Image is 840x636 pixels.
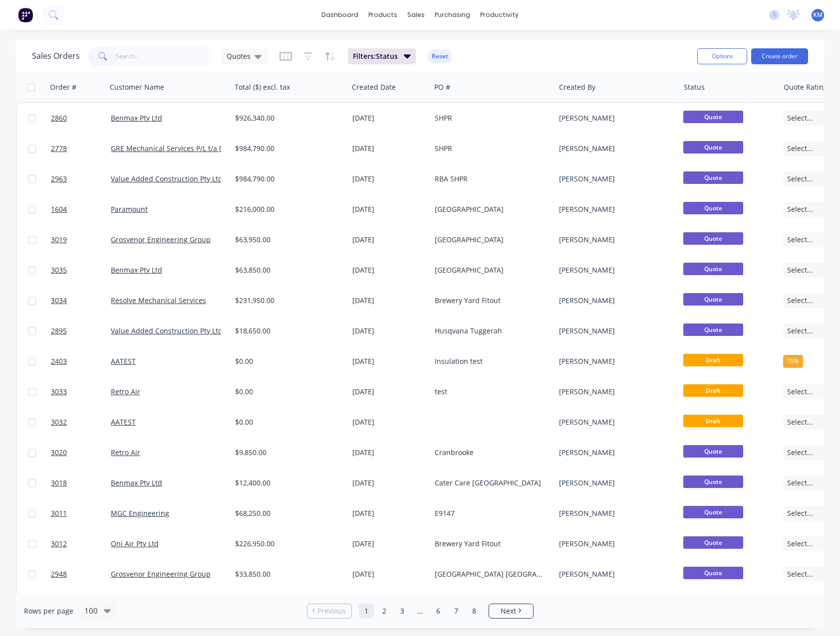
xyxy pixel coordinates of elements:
[352,82,396,92] div: Created Date
[111,204,148,214] a: Paramount
[51,539,67,549] span: 3012
[559,265,670,275] div: [PERSON_NAME]
[235,569,339,579] div: $33,850.00
[51,508,67,518] span: 3011
[111,417,136,427] a: AATEST
[51,326,67,336] span: 2895
[51,438,111,468] a: 3020
[352,174,427,184] div: [DATE]
[235,174,339,184] div: $984,790.00
[683,202,743,214] span: Quote
[787,508,813,518] span: Select...
[683,476,743,488] span: Quote
[784,82,828,92] div: Quote Rating
[51,417,67,427] span: 3032
[51,286,111,316] a: 3034
[51,407,111,437] a: 3032
[51,529,111,559] a: 3012
[697,48,747,64] button: Options
[430,7,475,22] div: purchasing
[352,113,427,123] div: [DATE]
[787,144,813,154] span: Select...
[559,204,670,214] div: [PERSON_NAME]
[435,387,546,397] div: test
[363,7,402,22] div: products
[235,235,339,245] div: $63,950.00
[51,296,67,306] span: 3034
[559,174,670,184] div: [PERSON_NAME]
[111,356,136,366] a: AATEST
[111,448,140,457] a: Retro Air
[352,508,427,518] div: [DATE]
[51,356,67,366] span: 2403
[751,48,808,64] button: Create order
[402,7,430,22] div: sales
[683,263,743,275] span: Quote
[51,235,67,245] span: 3019
[32,51,80,61] h1: Sales Orders
[111,508,169,518] a: MGC Engineering
[435,235,546,245] div: [GEOGRAPHIC_DATA]
[51,103,111,133] a: 2860
[352,204,427,214] div: [DATE]
[111,174,223,183] a: Value Added Construction Pty Ltd
[559,235,670,245] div: [PERSON_NAME]
[51,255,111,285] a: 3035
[235,204,339,214] div: $216,000.00
[787,448,813,458] span: Select...
[683,232,743,245] span: Quote
[307,606,351,616] a: Previous page
[51,498,111,528] a: 3011
[787,326,813,336] span: Select...
[435,478,546,488] div: Cater Care [GEOGRAPHIC_DATA]
[235,296,339,306] div: $231,950.00
[683,445,743,458] span: Quote
[683,111,743,123] span: Quote
[559,478,670,488] div: [PERSON_NAME]
[316,7,363,22] a: dashboard
[111,265,162,275] a: Benmax Pty Ltd
[353,51,398,61] span: Filters: Status
[787,235,813,245] span: Select...
[435,448,546,458] div: Cranbrooke
[559,448,670,458] div: [PERSON_NAME]
[51,174,67,184] span: 2963
[783,355,803,368] div: 75%
[51,478,67,488] span: 3018
[787,478,813,488] span: Select...
[683,354,743,366] span: Draft
[559,326,670,336] div: [PERSON_NAME]
[435,113,546,123] div: SHPR
[50,82,76,92] div: Order #
[435,296,546,306] div: Brewery Yard Fitout
[111,326,223,335] a: Value Added Construction Pty Ltd
[787,296,813,306] span: Select...
[51,204,67,214] span: 1604
[787,569,813,579] span: Select...
[111,478,162,487] a: Benmax Pty Ltd
[559,387,670,397] div: [PERSON_NAME]
[813,10,823,19] span: KM
[51,569,67,579] span: 2948
[359,604,374,619] a: Page 1 is your current page
[235,448,339,458] div: $9,850.00
[235,265,339,275] div: $63,850.00
[235,387,339,397] div: $0.00
[111,144,340,153] a: GRE Mechanical Services P/L t/a [PERSON_NAME] & [PERSON_NAME]
[51,113,67,123] span: 2860
[787,539,813,549] span: Select...
[434,82,450,92] div: PO #
[787,174,813,184] span: Select...
[51,559,111,589] a: 2948
[428,49,452,63] button: Reset
[352,265,427,275] div: [DATE]
[683,141,743,154] span: Quote
[475,7,524,22] div: productivity
[435,174,546,184] div: RBA SHPR
[684,82,705,92] div: Status
[352,539,427,549] div: [DATE]
[435,144,546,154] div: SHPR
[683,384,743,397] span: Draft
[352,569,427,579] div: [DATE]
[352,356,427,366] div: [DATE]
